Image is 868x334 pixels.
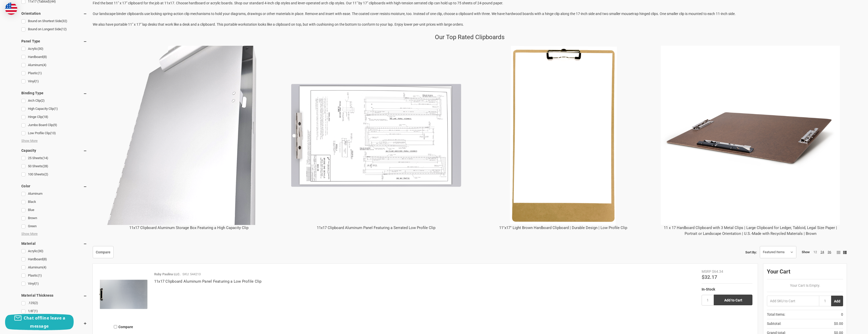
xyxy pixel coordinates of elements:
img: 11x17 Clipboard Aluminum Storage Box Featuring a High Capacity Clip [99,46,278,225]
a: Bound on Shortest Side [21,18,87,25]
span: (8) [43,55,47,59]
h5: Material Thickness [21,292,87,298]
a: Hinge Clip [21,114,87,120]
button: Add [831,296,843,306]
span: Find the best 11" x 17" clipboard for the job at 11x17. Choose hardboard or acrylic boards. Shop ... [93,1,503,5]
a: Hardboard [21,256,87,263]
span: Show [802,250,810,254]
a: Brown [21,215,87,222]
a: Vinyl [21,280,87,287]
p: Your Cart Is Empty. [767,283,843,288]
a: 11x17 Clipboard Aluminum Panel Featuring a Serrated Low Profile Clip [317,225,435,230]
span: (14) [42,156,48,160]
span: (1) [35,79,39,83]
a: Jumbo Board Clip [21,122,87,129]
div: 11"x17" Light Brown Hardboard Clipboard | Durable Design | Low Profile Clip [470,42,657,235]
a: 11"x17" Light Brown Hardboard Clipboard | Durable Design | Low Profile Clip [499,225,627,230]
a: Arch Clip [21,97,87,104]
h5: Panel Type [21,38,87,44]
span: (9) [53,123,57,127]
a: 1/8" [21,308,87,315]
div: 11x17 Clipboard Aluminum Storage Box Featuring a High Capacity Clip [95,42,282,235]
span: (28) [42,164,48,168]
a: Aluminum [21,190,87,197]
a: 100 Sheets [21,171,87,178]
a: Vinyl [21,78,87,85]
a: High Capacity Clip [21,105,87,112]
div: 11 x 17 Hardboard Clipboard with 3 Metal Clips | Large Clipboard for Ledger, Tabloid, Legal Size ... [657,42,844,241]
a: 24 [820,250,824,254]
span: $32.17 [702,274,717,280]
a: .125 [21,300,87,307]
span: (12) [61,27,67,31]
span: (13) [50,131,56,135]
h5: Capacity [21,147,87,154]
span: (2) [41,99,45,102]
span: (1) [38,274,42,277]
span: Subtotal: [767,321,781,326]
a: Black [21,199,87,205]
span: (4) [42,265,46,269]
a: Blue [21,207,87,214]
img: 11x17 Clipboard Aluminum Panel Featuring a Low Profile Clip [98,269,149,320]
a: Aluminum [21,264,87,271]
span: 0 [841,312,843,317]
a: 36 [828,250,831,254]
span: (1) [38,71,42,75]
h5: Material [21,240,87,247]
a: 11 x 17 Hardboard Clipboard with 3 Metal Clips | Large Clipboard for Ledger, Tabloid, Legal Size ... [664,225,837,236]
span: (2) [34,301,38,305]
div: Your Cart [767,267,843,279]
h5: Color [21,183,87,189]
a: 11x17 Clipboard Aluminum Panel Featuring a Low Profile Clip [154,279,262,284]
a: Plastic [21,272,87,279]
span: (18) [42,115,48,119]
span: We also have portable 11" x 17" lap desks that work like a desk and a clipboard. This portable wo... [93,22,464,26]
span: (1) [54,107,58,111]
img: duty and tax information for United States [5,3,17,15]
a: Green [21,223,87,230]
p: Our Top Rated Clipboards [435,33,504,42]
label: Compare [98,323,149,331]
span: Show More [21,231,38,236]
a: Hardboard [21,54,87,60]
span: (30) [38,47,43,51]
p: Ruby Paulina LLC. [154,272,181,277]
span: Show More [21,138,38,143]
span: (2) [44,172,48,176]
span: Total Items: [767,312,785,317]
iframe: Google Customer Reviews [826,320,868,334]
a: Acrylic [21,45,87,52]
h5: Orientation [21,10,87,17]
p: SKU: 544213 [182,272,201,277]
span: (1) [35,282,39,285]
img: 11 x 17 Hardboard Clipboard with 3 Metal Clips | Large Clipboard for Ledger, Tabloid, Legal Size ... [661,46,840,225]
a: 11x17 Clipboard Aluminum Storage Box Featuring a High Capacity Clip [129,225,248,230]
span: (30) [38,249,43,253]
a: Low Profile Clip [21,130,87,137]
div: 11x17 Clipboard Aluminum Panel Featuring a Serrated Low Profile Clip [282,42,470,235]
span: Our landscape binder clipboards use locking spring-action clip mechanisms to hold your diagrams, ... [93,12,736,16]
a: 25 Sheets [21,155,87,162]
span: (4) [42,63,46,67]
a: Bound on Longest Side [21,26,87,33]
span: (8) [43,257,47,261]
span: (1) [34,309,38,313]
span: $64.34 [712,269,723,274]
input: Add SKU to Cart [767,296,819,306]
input: Compare [114,325,117,328]
img: 11x17 Clipboard Aluminum Panel Featuring a Serrated Low Profile Clip [287,46,466,225]
input: Add to Cart [714,295,752,305]
div: In-Stock [702,286,752,292]
span: Chat offline leave a message [24,315,65,329]
a: Plastic [21,70,87,77]
div: MSRP [702,269,711,274]
img: 11"x17" Light Brown Hardboard Clipboard | Durable Design | Low Profile Clip [474,46,653,225]
a: Compare [93,246,114,258]
label: Sort By: [745,248,757,256]
a: 50 Sheets [21,163,87,170]
button: Chat offline leave a message [5,314,74,330]
a: Aluminum [21,62,87,69]
h5: Binding Type [21,90,87,96]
